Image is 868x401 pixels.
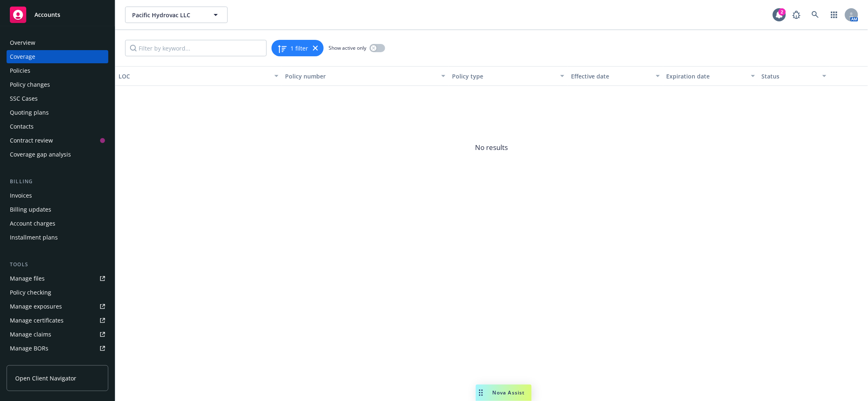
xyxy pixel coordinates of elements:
[7,328,108,341] a: Manage claims
[10,106,49,119] div: Quoting plans
[10,203,51,216] div: Billing updates
[132,11,203,19] span: Pacific Hydrovac LLC
[125,40,267,56] input: Filter by keyword...
[10,356,72,369] div: Summary of insurance
[7,203,108,216] a: Billing updates
[476,385,486,401] div: Drag to move
[10,64,30,77] div: Policies
[115,66,282,86] button: LOC
[7,342,108,355] a: Manage BORs
[7,260,108,269] div: Tools
[568,66,663,86] button: Effective date
[10,148,71,161] div: Coverage gap analysis
[7,189,108,202] a: Invoices
[7,148,108,161] a: Coverage gap analysis
[10,36,35,49] div: Overview
[7,231,108,244] a: Installment plans
[7,78,108,91] a: Policy changes
[7,300,108,313] a: Manage exposures
[10,342,48,355] div: Manage BORs
[7,36,108,49] a: Overview
[10,92,38,105] div: SSC Cases
[7,106,108,119] a: Quoting plans
[788,7,805,23] a: Report a Bug
[7,356,108,369] a: Summary of insurance
[10,286,51,299] div: Policy checking
[10,328,51,341] div: Manage claims
[7,272,108,285] a: Manage files
[758,66,830,86] button: Status
[7,134,108,147] a: Contract review
[10,120,34,133] div: Contacts
[449,66,568,86] button: Policy type
[7,217,108,230] a: Account charges
[807,7,824,23] a: Search
[7,286,108,299] a: Policy checking
[10,314,64,327] div: Manage certificates
[10,78,50,91] div: Policy changes
[10,217,55,230] div: Account charges
[826,7,843,23] a: Switch app
[125,7,228,23] button: Pacific Hydrovac LLC
[452,72,555,81] div: Policy type
[10,272,45,285] div: Manage files
[10,189,32,202] div: Invoices
[10,300,62,313] div: Manage exposures
[290,44,308,53] span: 1 filter
[115,86,868,209] span: No results
[571,72,651,81] div: Effective date
[7,3,108,26] a: Accounts
[285,72,436,81] div: Policy number
[10,134,53,147] div: Contract review
[119,72,270,81] div: LOC
[10,231,58,244] div: Installment plans
[663,66,758,86] button: Expiration date
[329,44,366,51] span: Show active only
[15,374,76,383] span: Open Client Navigator
[476,385,532,401] button: Nova Assist
[7,50,108,63] a: Coverage
[667,72,746,81] div: Expiration date
[7,177,108,186] div: Billing
[10,50,35,63] div: Coverage
[34,12,60,18] span: Accounts
[779,8,786,16] div: 2
[493,389,525,396] span: Nova Assist
[282,66,448,86] button: Policy number
[7,314,108,327] a: Manage certificates
[7,120,108,133] a: Contacts
[762,72,818,81] div: Status
[7,64,108,77] a: Policies
[7,92,108,105] a: SSC Cases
